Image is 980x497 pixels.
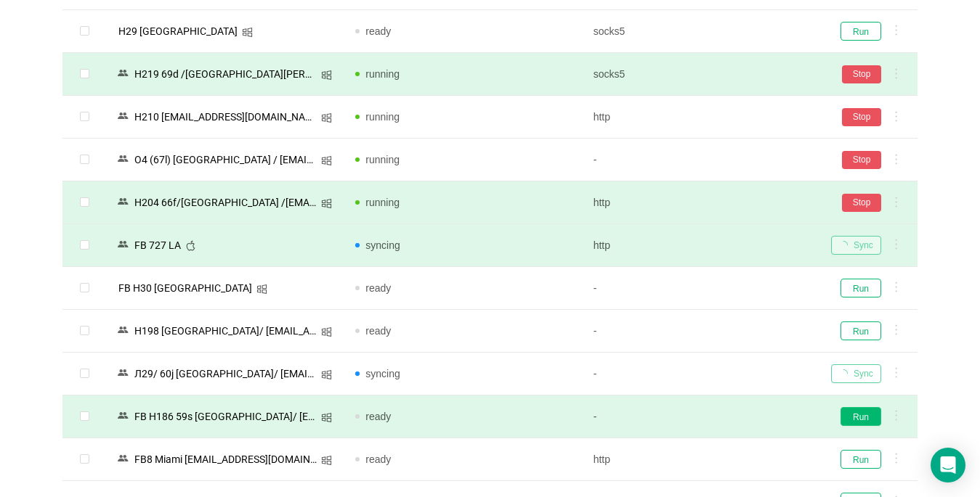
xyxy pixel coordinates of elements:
div: Н204 66f/[GEOGRAPHIC_DATA] /[EMAIL_ADDRESS][DOMAIN_NAME] [130,193,321,212]
div: H29 [GEOGRAPHIC_DATA] [114,22,242,41]
button: Stop [842,151,881,169]
i: icon: windows [321,112,332,123]
span: ready [365,25,391,37]
button: Stop [842,65,881,83]
div: O4 (67l) [GEOGRAPHIC_DATA] / [EMAIL_ADDRESS][DOMAIN_NAME] [130,150,321,169]
button: Run [841,450,881,469]
td: - [582,139,819,181]
div: FB 727 LA [130,236,185,255]
div: Л29/ 60j [GEOGRAPHIC_DATA]/ [EMAIL_ADDRESS][DOMAIN_NAME] [130,364,321,383]
div: FB Н186 59s [GEOGRAPHIC_DATA]/ [EMAIL_ADDRESS][DOMAIN_NAME] [130,407,321,426]
td: - [582,310,819,353]
span: running [365,68,400,80]
td: http [582,96,819,139]
button: Run [841,279,881,297]
i: icon: windows [321,70,332,81]
span: running [365,197,400,208]
td: - [582,267,819,310]
i: icon: windows [321,326,332,337]
i: icon: windows [321,455,332,466]
button: Run [841,321,881,340]
span: running [365,154,400,165]
button: Stop [842,108,881,126]
button: Stop [842,194,881,212]
i: icon: windows [256,284,267,295]
td: http [582,224,819,267]
div: Open Intercom Messenger [931,448,965,482]
div: FB8 Miami [EMAIL_ADDRESS][DOMAIN_NAME] [130,450,321,469]
button: Run [841,22,881,41]
span: ready [365,411,391,422]
i: icon: windows [321,198,332,209]
td: http [582,438,819,481]
span: running [365,111,400,123]
span: syncing [365,239,400,251]
td: - [582,395,819,438]
span: ready [365,325,391,337]
div: FB H30 [GEOGRAPHIC_DATA] [114,279,256,297]
span: ready [365,453,391,465]
td: http [582,181,819,224]
td: socks5 [582,10,819,53]
span: ready [365,282,391,294]
i: icon: windows [321,155,332,166]
i: icon: windows [321,412,332,423]
span: syncing [365,368,400,379]
button: Run [841,407,881,426]
div: Н219 69d /[GEOGRAPHIC_DATA][PERSON_NAME]/ [EMAIL_ADDRESS][DOMAIN_NAME] [130,65,321,83]
i: icon: windows [321,369,332,380]
div: Н210 [EMAIL_ADDRESS][DOMAIN_NAME] [130,107,321,126]
i: icon: apple [185,240,196,251]
td: socks5 [582,53,819,96]
i: icon: windows [242,27,253,38]
div: Н198 [GEOGRAPHIC_DATA]/ [EMAIL_ADDRESS][DOMAIN_NAME] [130,321,321,340]
td: - [582,353,819,395]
